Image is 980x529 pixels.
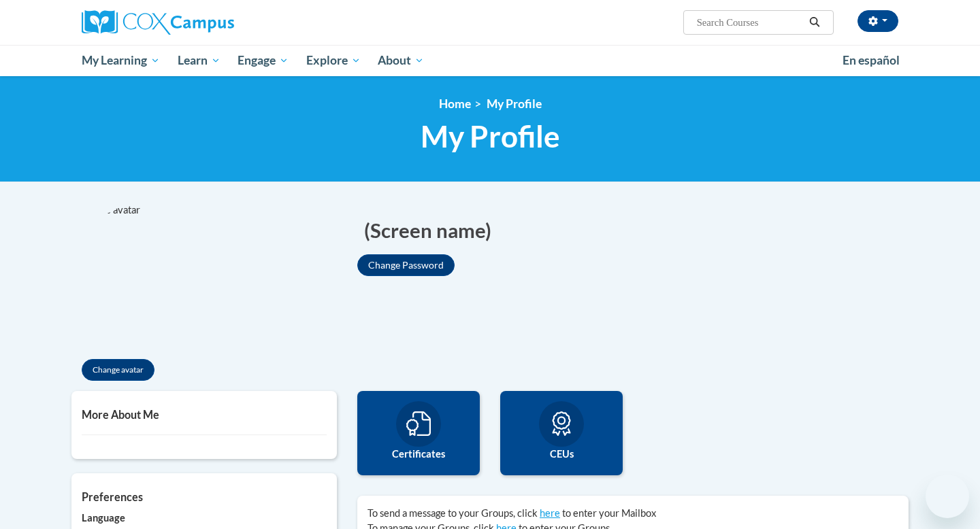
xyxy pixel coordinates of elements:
span: (Screen name) [364,216,491,244]
iframe: Button to launch messaging window [926,475,969,518]
label: CEUs [510,447,612,462]
a: En español [834,46,909,75]
span: Learn [178,52,220,69]
span: to enter your Mailbox [562,507,656,519]
span: My Profile [421,118,560,154]
button: Change avatar [82,359,154,381]
h5: More About Me [82,408,327,421]
div: Main menu [61,45,919,76]
div: Click to change the profile picture [71,203,221,352]
span: My Learning [82,52,160,69]
img: Cox Campus [82,10,234,35]
h5: Preferences [82,490,327,503]
button: Search [804,14,825,31]
a: Learn [169,45,229,76]
span: To send a message to your Groups, click [367,507,538,519]
a: Home [439,97,471,111]
span: My Profile [487,97,542,111]
label: Language [82,511,327,526]
a: My Learning [73,45,169,76]
a: Engage [229,45,297,76]
a: About [370,45,434,76]
img: profile avatar [71,203,221,352]
span: Engage [238,52,289,69]
button: Account Settings [857,10,898,32]
label: Certificates [367,447,470,462]
span: About [378,52,424,69]
span: En español [843,53,900,67]
a: Explore [297,45,370,76]
span: Explore [306,52,361,69]
a: here [540,507,560,519]
button: Change Password [357,254,455,276]
input: Search Courses [696,14,804,31]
